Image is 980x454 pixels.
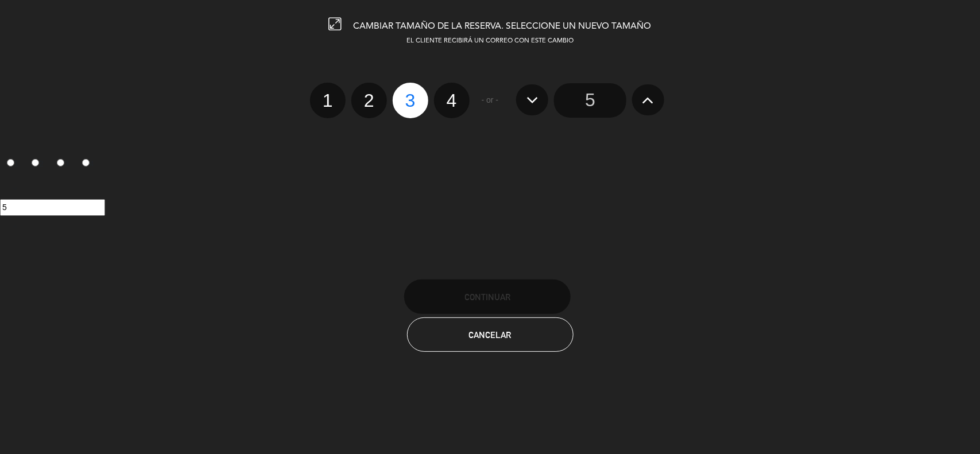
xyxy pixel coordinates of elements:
[393,83,428,118] label: 3
[406,38,574,44] span: EL CLIENTE RECIBIRÁ UN CORREO CON ESTE CAMBIO
[351,83,387,118] label: 2
[57,159,64,166] input: 3
[407,317,574,352] button: Cancelar
[32,159,39,166] input: 2
[482,94,499,107] span: - or -
[82,159,90,166] input: 4
[434,83,470,118] label: 4
[51,154,76,174] label: 3
[75,154,100,174] label: 4
[469,330,512,340] span: Cancelar
[404,280,571,314] button: Continuar
[310,83,346,118] label: 1
[25,154,51,174] label: 2
[464,292,510,302] span: Continuar
[7,159,14,166] input: 1
[354,22,652,31] span: CAMBIAR TAMAÑO DE LA RESERVA. SELECCIONE UN NUEVO TAMAÑO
